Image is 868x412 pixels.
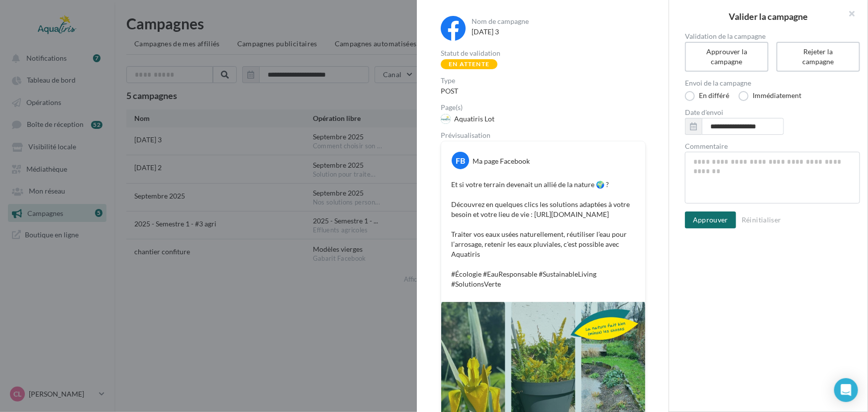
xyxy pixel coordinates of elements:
div: Type [441,77,645,84]
div: Approuver la campagne [697,47,757,67]
h2: Valider la campagne [685,12,852,21]
label: Immédiatement [739,91,801,101]
label: Commentaire [685,143,860,150]
label: Envoi de la campagne [685,80,860,87]
img: 395299187_7160879457289588_779409583390164821_n.jpg [441,114,451,124]
div: POST [441,86,645,96]
div: [DATE] 3 [472,27,643,37]
div: Ma page Facebook [473,156,530,166]
div: FB [452,152,469,169]
button: Réinitialiser [738,214,785,226]
div: Statut de validation [441,50,645,57]
a: Aquatiris Lot [441,113,653,123]
div: Open Intercom Messenger [834,378,858,402]
div: Rejeter la campagne [788,47,848,67]
label: Validation de la campagne [685,33,860,40]
div: Nom de campagne [472,18,643,25]
div: Prévisualisation [441,132,645,139]
label: Date d'envoi [685,109,860,116]
div: En attente [441,59,497,69]
div: Page(s) [441,104,653,111]
label: En différé [685,91,729,101]
button: Approuver [685,211,736,228]
div: Aquatiris Lot [454,114,494,124]
p: Et si votre terrain devenait un allié de la nature 🌍 ? Découvrez en quelques clics les solutions ... [451,180,635,289]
